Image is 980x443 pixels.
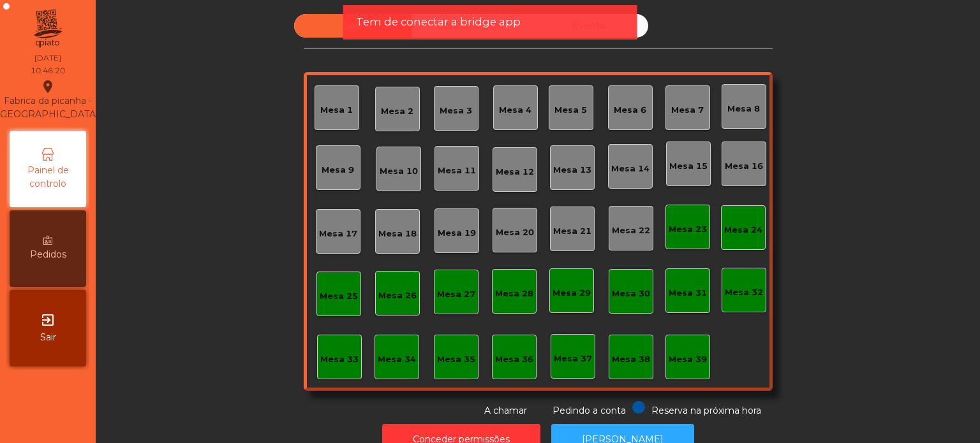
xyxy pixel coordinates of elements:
div: Mesa 34 [378,353,416,366]
span: Sair [40,331,56,344]
div: Mesa 1 [320,104,353,117]
div: Mesa 18 [378,228,417,240]
div: Mesa 29 [553,287,591,300]
div: Mesa 10 [380,165,418,178]
span: Pedidos [30,248,66,261]
div: Mesa 38 [612,353,650,366]
div: Mesa 24 [724,224,762,236]
span: Pedindo a conta [553,405,626,416]
div: Mesa 9 [322,164,354,177]
div: 10:46:20 [31,65,65,76]
img: qpiato [32,6,63,51]
div: Mesa 15 [669,160,708,173]
div: Mesa 36 [495,353,533,366]
div: Mesa 16 [725,160,763,173]
div: Mesa 33 [320,353,359,366]
div: Mesa 11 [438,164,476,177]
div: Mesa 8 [727,103,760,115]
div: Mesa 22 [612,224,650,237]
div: Mesa 23 [669,223,707,236]
span: Painel de controlo [13,164,83,191]
div: Mesa 5 [554,104,587,117]
div: Mesa 37 [554,352,592,365]
div: Mesa 30 [612,287,650,300]
div: Mesa 20 [496,226,534,239]
div: Mesa 13 [553,164,591,177]
div: Mesa 14 [611,163,650,175]
span: Reserva na próxima hora [651,405,761,416]
div: Mesa 32 [725,286,763,299]
div: Mesa 4 [499,104,531,117]
div: Mesa 35 [437,353,475,366]
div: Mesa 21 [553,225,591,238]
div: Sala [294,14,412,38]
div: [DATE] [34,52,61,64]
div: Mesa 19 [438,227,476,240]
i: location_on [40,79,56,94]
div: Mesa 7 [671,104,704,117]
div: Mesa 2 [381,105,413,118]
i: exit_to_app [40,312,56,328]
div: Mesa 6 [614,104,646,117]
div: Mesa 27 [437,288,475,301]
div: Mesa 28 [495,287,533,300]
span: Tem de conectar a bridge app [356,14,521,30]
div: Mesa 17 [319,228,357,240]
div: Mesa 26 [378,289,417,302]
div: Mesa 25 [320,290,358,303]
div: Mesa 12 [496,166,534,178]
span: A chamar [484,405,527,416]
div: Mesa 3 [440,105,472,117]
div: Mesa 31 [669,287,707,300]
div: Mesa 39 [669,353,707,366]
